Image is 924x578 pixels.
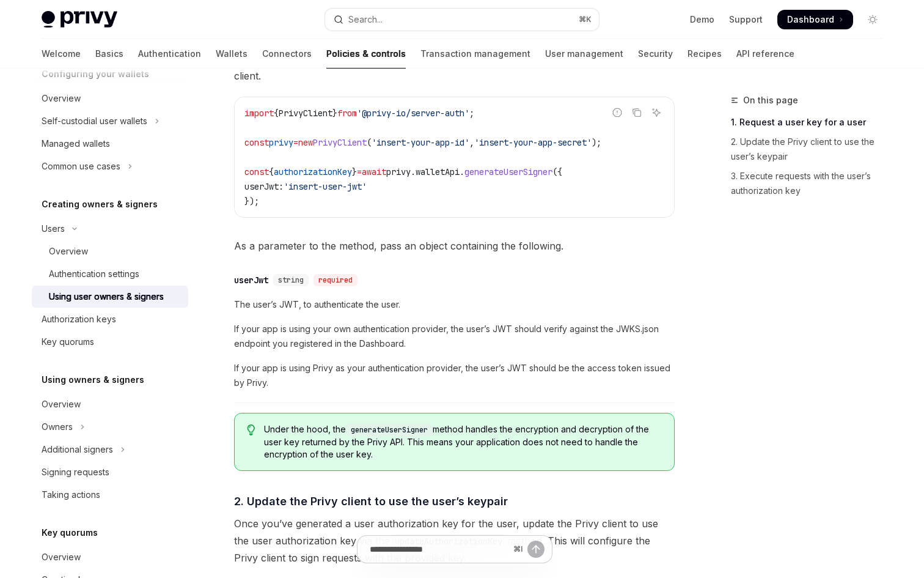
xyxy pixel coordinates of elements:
[736,39,794,69] a: API reference
[274,166,352,177] span: authorizationKey
[244,181,284,192] span: userJwt:
[42,11,117,28] img: light logo
[42,136,110,151] div: Managed wallets
[629,105,645,120] button: Copy the contents from the code block
[42,114,147,128] div: Self-custodial user wallets
[32,393,188,415] a: Overview
[32,286,188,308] a: Using user owners & signers
[357,166,362,177] span: =
[269,137,293,148] span: privy
[42,197,158,212] h5: Creating owners & signers
[32,87,188,109] a: Overview
[49,244,88,259] div: Overview
[32,331,188,353] a: Key quorums
[42,312,116,327] div: Authorization keys
[244,137,269,148] span: const
[787,13,834,26] span: Dashboard
[357,108,469,119] span: '@privy-io/server-auth'
[579,15,592,24] span: ⌘ K
[32,218,188,240] button: Toggle Users section
[42,335,94,349] div: Key quorums
[362,166,386,177] span: await
[244,196,259,207] span: });
[687,39,722,69] a: Recipes
[234,322,675,351] span: If your app is using your own authentication provider, the user’s JWT should verify against the J...
[42,39,81,69] a: Welcome
[731,166,892,201] a: 3. Execute requests with the user’s authorization key
[367,137,372,148] span: (
[284,181,367,192] span: 'insert-user-jwt'
[729,13,763,26] a: Support
[278,275,304,285] span: string
[648,105,664,120] button: Ask AI
[234,274,268,286] div: userJwt
[545,39,623,69] a: User management
[42,221,65,236] div: Users
[313,137,367,148] span: PrivyClient
[777,10,853,29] a: Dashboard
[262,39,312,69] a: Connectors
[32,110,188,132] button: Toggle Self-custodial user wallets section
[49,289,164,304] div: Using user owners & signers
[32,133,188,155] a: Managed wallets
[326,39,406,69] a: Policies & controls
[42,91,81,106] div: Overview
[592,137,601,148] span: );
[234,297,675,312] span: The user’s JWT, to authenticate the user.
[42,372,144,387] h5: Using owners & signers
[32,155,188,177] button: Toggle Common use cases section
[244,166,269,177] span: const
[690,13,714,26] a: Demo
[352,166,357,177] span: }
[743,93,798,108] span: On this page
[95,39,123,69] a: Basics
[42,397,81,412] div: Overview
[731,113,892,132] a: 1. Request a user key for a user
[474,137,592,148] span: 'insert-your-app-secret'
[411,166,416,177] span: .
[420,39,530,69] a: Transaction management
[269,166,274,177] span: {
[372,137,469,148] span: 'insert-your-app-id'
[325,9,599,31] button: Open search
[138,39,201,69] a: Authentication
[234,361,675,390] span: If your app is using Privy as your authentication provider, the user’s JWT should be the access t...
[609,105,625,120] button: Report incorrect code
[244,108,274,119] span: import
[49,267,139,281] div: Authentication settings
[298,137,313,148] span: new
[863,10,882,29] button: Toggle dark mode
[638,39,673,69] a: Security
[293,137,298,148] span: =
[32,263,188,285] a: Authentication settings
[234,237,675,254] span: As a parameter to the method, pass an object containing the following.
[313,274,358,286] div: required
[279,108,332,119] span: PrivyClient
[337,108,357,119] span: from
[552,166,562,177] span: ({
[731,132,892,166] a: 2. Update the Privy client to use the user’s keypair
[469,108,474,119] span: ;
[469,137,474,148] span: ,
[464,166,552,177] span: generateUserSigner
[42,159,120,174] div: Common use cases
[460,166,464,177] span: .
[332,108,337,119] span: }
[216,39,248,69] a: Wallets
[386,166,411,177] span: privy
[348,12,383,27] div: Search...
[32,240,188,262] a: Overview
[416,166,460,177] span: walletApi
[274,108,279,119] span: {
[32,308,188,330] a: Authorization keys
